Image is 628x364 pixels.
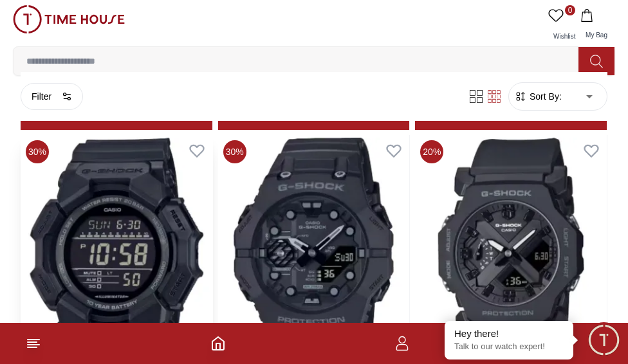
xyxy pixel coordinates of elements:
button: Filter [21,83,83,110]
a: 0Wishlist [546,5,578,46]
button: My Bag [578,5,615,46]
button: Sort By: [514,90,562,103]
div: Chat Widget [586,322,622,358]
img: ... [13,5,125,33]
span: Sort By: [527,90,562,103]
div: Hey there! [454,327,564,340]
span: My Bag [580,32,613,39]
span: 30 % [223,140,246,163]
p: Talk to our watch expert! [454,341,564,352]
a: Home [210,336,226,351]
span: 20 % [420,140,443,163]
span: 0 [565,5,575,15]
span: 30 % [26,140,49,163]
span: Wishlist [548,33,580,40]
